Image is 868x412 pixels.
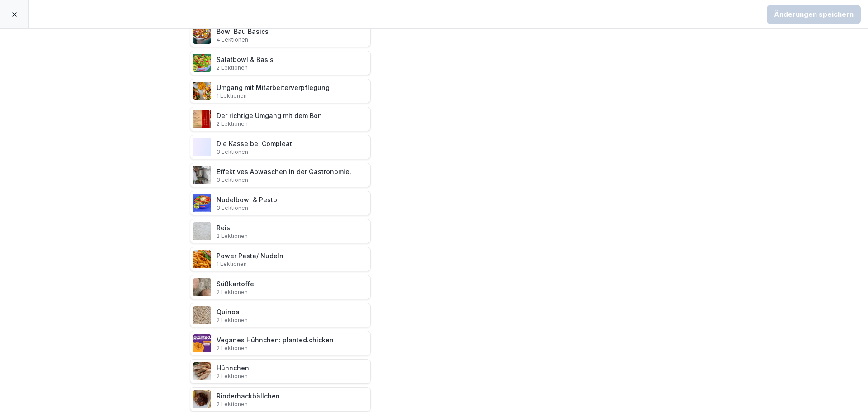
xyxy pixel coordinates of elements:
[217,55,274,71] div: Salatbowl & Basis
[190,107,371,131] div: Der richtige Umgang mit dem Bon2 Lektionen
[217,345,334,352] p: 2 Lektionen
[217,363,249,380] div: Hühnchen
[190,387,371,412] div: Rinderhackbällchen2 Lektionen
[190,23,371,47] div: Bowl Bau Basics4 Lektionen
[217,307,248,324] div: Quinoa
[217,289,256,296] p: 2 Lektionen
[217,27,269,43] div: Bowl Bau Basics
[190,219,371,243] div: Reis2 Lektionen
[217,120,322,128] p: 2 Lektionen
[774,9,854,19] div: Änderungen speichern
[217,83,330,99] div: Umgang mit Mitarbeiterverpflegung
[217,139,292,156] div: Die Kasse bei Compleat
[193,390,211,408] img: ao402hqyk8dhr5f4nlq2w0gs.png
[193,82,211,100] img: zkbfe9lknimvc5uq7omlwqjo.png
[193,250,211,268] img: ojv3heynu4dgk626xfri32c5.png
[217,260,283,268] p: 1 Lektionen
[190,303,371,327] div: Quinoa2 Lektionen
[193,362,211,380] img: r72wf6nntibqhmo0wgbtxaxo.png
[217,317,248,324] p: 2 Lektionen
[190,135,371,159] div: Die Kasse bei Compleat3 Lektionen
[190,331,371,355] div: Veganes Hühnchen: planted.chicken2 Lektionen
[217,391,280,408] div: Rinderhackbällchen
[190,163,371,187] div: Effektives Abwaschen in der Gastronomie.3 Lektionen
[217,195,277,212] div: Nudelbowl & Pesto
[193,194,211,212] img: b8m2m74m6lzhhrps3jyljeyo.png
[217,64,274,71] p: 2 Lektionen
[217,167,351,184] div: Effektives Abwaschen in der Gastronomie.
[190,79,371,103] div: Umgang mit Mitarbeiterverpflegung1 Lektionen
[217,401,280,408] p: 2 Lektionen
[193,306,211,324] img: lhxvicu37hcyuvzuxyhjh9k3.png
[217,148,292,156] p: 3 Lektionen
[767,5,861,24] button: Änderungen speichern
[193,26,211,44] img: w7rvutcsrnxgkwtja61o8t4d.png
[190,51,371,75] div: Salatbowl & Basis2 Lektionen
[193,138,211,156] img: lex61wutjp9eu7p83jqhsxd1.png
[193,166,211,184] img: yil07yidm587r6oj5gwtndu1.png
[193,222,211,240] img: zb3akhgy9tog1nkxkd6tp6xc.png
[190,359,371,384] div: Hühnchen2 Lektionen
[217,223,248,240] div: Reis
[193,278,211,296] img: jy1k08o16o0zrs1fxtuihstn.png
[193,334,211,352] img: qglrasykq4gnvujgf9c97ju9.png
[217,373,249,380] p: 2 Lektionen
[217,335,334,352] div: Veganes Hühnchen: planted.chicken
[217,92,330,99] p: 1 Lektionen
[217,111,322,128] div: Der richtige Umgang mit dem Bon
[217,36,269,43] p: 4 Lektionen
[193,54,211,72] img: svb96trxt6sc63b8ay30mum9.png
[190,191,371,215] div: Nudelbowl & Pesto3 Lektionen
[217,232,248,240] p: 2 Lektionen
[193,110,211,128] img: ilmxo25lzxkadzr1zmia0lzb.png
[190,275,371,299] div: Süßkartoffel2 Lektionen
[217,279,256,296] div: Süßkartoffel
[190,247,371,271] div: Power Pasta/ Nudeln1 Lektionen
[217,204,277,212] p: 3 Lektionen
[217,176,351,184] p: 3 Lektionen
[217,251,283,268] div: Power Pasta/ Nudeln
